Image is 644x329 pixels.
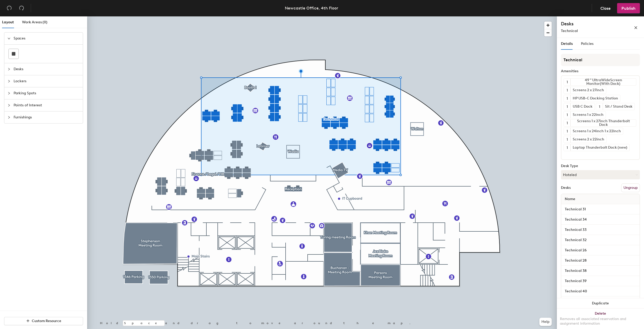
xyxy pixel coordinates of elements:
span: 1 [567,112,568,118]
div: Laptop Thunderbolt Dock (new) [570,144,629,151]
input: Unnamed desk [562,206,639,213]
span: 1 [567,137,568,142]
div: Removes all associated reservation and assignment information [560,317,641,326]
span: Name [562,194,578,204]
span: undo [7,5,12,11]
span: Publish [621,6,636,11]
span: 1 [567,96,568,101]
button: 1 [564,111,570,118]
button: 1 [564,120,570,126]
button: Close [596,3,615,13]
span: 1 [567,88,568,93]
span: 1 [567,120,568,126]
input: Unnamed desk [562,226,639,233]
span: collapsed [7,104,11,107]
span: Desks [14,63,80,75]
input: Unnamed desk [562,237,639,244]
span: Close [600,6,611,11]
div: USB C Dock [570,103,595,110]
div: HP USB-C Docking Station [570,95,620,102]
div: Screens 1 x 27inch Thunderbolt Dock [570,120,636,126]
span: 1 [567,145,568,150]
button: Undo (⌘ + Z) [4,3,14,13]
span: Layout [2,20,14,24]
button: 1 [564,128,570,135]
div: Screens 1 x 24inch 1 x 22inch [570,128,623,135]
input: Unnamed desk [562,298,639,305]
button: 1 [564,103,570,110]
button: Duplicate [557,298,644,309]
input: Unnamed desk [562,288,639,295]
button: Ungroup [621,183,640,192]
span: collapsed [7,92,11,95]
button: 1 [564,87,570,94]
span: Furnishings [14,111,80,123]
span: Work Areas (0) [22,20,47,24]
span: Policies [581,42,593,46]
button: Custom Resource [4,317,83,325]
span: close [634,26,638,29]
div: Screens 1 x 22inch [570,111,606,118]
button: Help [539,318,552,326]
div: 49 " UltraWideScreen Monitor(With Dock) [570,79,636,85]
span: collapsed [7,116,11,119]
button: 1 [564,136,570,143]
button: 1 [564,95,570,102]
span: Lockers [14,75,80,87]
div: Newcastle Office, 4th Floor [285,5,338,11]
span: expanded [7,37,11,40]
input: Unnamed desk [562,267,639,274]
button: 1 [596,103,603,110]
span: collapsed [7,68,11,71]
input: Unnamed desk [562,216,639,223]
span: 1 [599,104,600,109]
span: Parking Spots [14,87,80,99]
h4: Desks [561,20,617,27]
button: Redo (⌘ + ⇧ + Z) [16,3,27,13]
span: 1 [567,79,568,85]
button: Publish [617,3,640,13]
div: Desks [561,186,571,190]
input: Unnamed desk [562,257,639,264]
span: 1 [567,129,568,134]
input: Unnamed desk [562,247,639,254]
span: Points of Interest [14,99,80,111]
div: Amenities [561,69,640,73]
span: Custom Resource [32,319,61,323]
button: 1 [564,144,570,151]
div: Sit / Stand Desk [603,103,635,110]
span: Spaces [14,33,80,44]
button: 1 [564,79,570,85]
span: 1 [567,104,568,109]
span: collapsed [7,80,11,83]
input: Unnamed desk [562,277,639,285]
div: Screens 2 x 27inch [570,87,606,94]
div: Screens 2 x 22inch [570,136,606,143]
div: Desk Type [561,164,640,168]
span: Technical [561,29,578,33]
span: Details [561,42,573,46]
button: Hoteled [561,170,640,179]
